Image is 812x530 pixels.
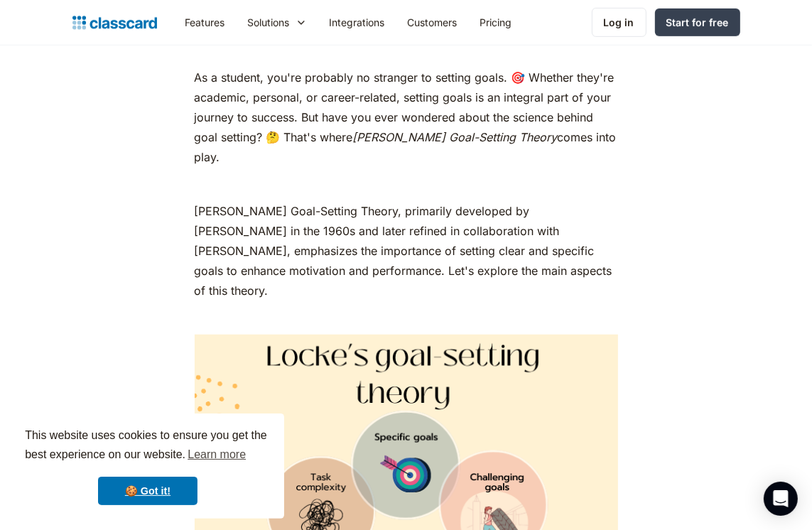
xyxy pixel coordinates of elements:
div: Solutions [248,15,290,30]
a: Integrations [318,6,396,38]
a: home [72,13,157,33]
a: Features [174,6,237,38]
a: Log in [592,8,646,37]
div: cookieconsent [11,413,284,519]
p: ‍ [195,174,618,194]
p: As a student, you're probably no stranger to setting goals. 🎯 Whether they're academic, personal,... [195,67,618,167]
p: ‍ [195,308,618,328]
em: [PERSON_NAME] Goal-Setting Theory [353,130,558,144]
a: Start for free [655,9,740,36]
div: Open Intercom Messenger [764,482,798,516]
a: Pricing [469,6,524,38]
p: [PERSON_NAME] Goal-Setting Theory, primarily developed by [PERSON_NAME] in the 1960s and later re... [195,201,618,301]
a: dismiss cookie message [98,477,197,505]
span: This website uses cookies to ensure you get the best experience on our website. [25,427,271,465]
div: Start for free [666,15,729,30]
a: learn more about cookies [185,444,248,465]
div: Solutions [237,6,318,38]
a: Customers [396,6,469,38]
div: Log in [604,15,634,30]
